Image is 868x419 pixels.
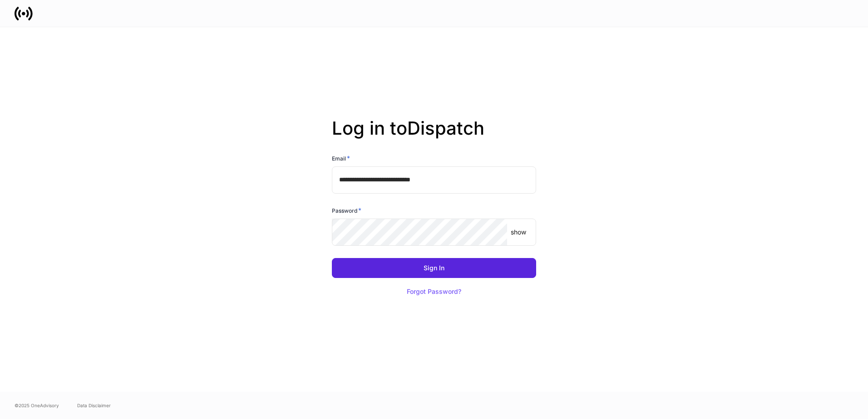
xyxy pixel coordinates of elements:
h6: Password [332,206,361,215]
h2: Log in to Dispatch [332,117,536,154]
span: © 2025 OneAdvisory [15,402,59,409]
button: Forgot Password? [395,282,473,302]
button: Sign In [332,258,536,278]
h6: Email [332,154,350,163]
keeper-lock: Open Keeper Popup [490,227,501,238]
a: Data Disclaimer [77,402,111,409]
p: show [511,228,526,237]
div: Sign In [424,265,444,271]
div: Forgot Password? [407,288,461,295]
